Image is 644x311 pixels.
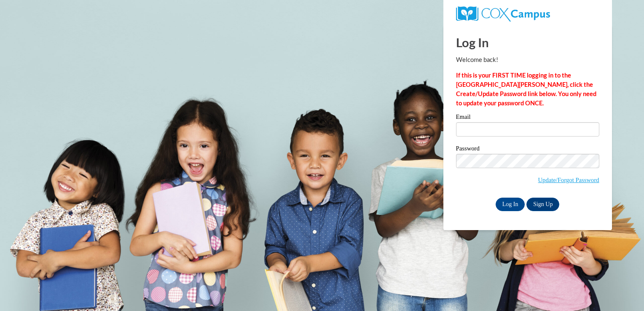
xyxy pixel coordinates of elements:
label: Password [456,145,599,154]
strong: If this is your FIRST TIME logging in to the [GEOGRAPHIC_DATA][PERSON_NAME], click the Create/Upd... [456,72,596,107]
a: Sign Up [526,198,559,211]
a: Update/Forgot Password [538,177,599,183]
input: Log In [496,198,525,211]
a: COX Campus [456,10,550,17]
h1: Log In [456,34,599,51]
p: Welcome back! [456,55,599,64]
label: Email [456,114,599,122]
img: COX Campus [456,6,550,21]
